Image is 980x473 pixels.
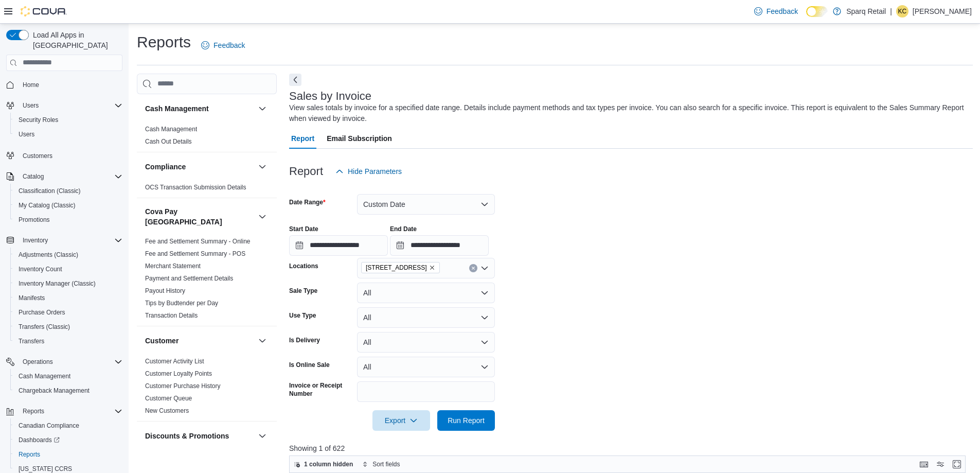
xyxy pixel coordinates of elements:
span: Fee and Settlement Summary - Online [145,237,251,246]
span: KC [898,5,907,17]
a: Users [14,128,39,141]
label: Is Delivery [289,336,320,344]
span: Users [23,101,39,110]
span: Customer Activity List [145,357,204,365]
button: Cova Pay [GEOGRAPHIC_DATA] [256,211,269,223]
a: Cash Management [145,126,197,133]
a: Customer Loyalty Points [145,370,212,377]
span: New Customers [145,407,189,415]
span: Customers [23,152,52,160]
span: Fee and Settlement Summary - POS [145,250,245,258]
h3: Cash Management [145,103,209,114]
button: Promotions [10,213,127,227]
span: Cash Management [145,125,197,133]
span: Catalog [19,170,122,183]
span: Customer Loyalty Points [145,370,212,378]
button: Discounts & Promotions [256,430,269,442]
button: Display options [934,458,947,470]
span: Users [19,99,122,112]
span: Catalog [23,172,44,181]
span: Canadian Compliance [19,422,79,430]
span: Load All Apps in [GEOGRAPHIC_DATA] [29,30,122,50]
button: Open list of options [480,264,489,272]
button: Chargeback Management [10,383,127,398]
span: Report [291,128,314,149]
span: [STREET_ADDRESS] [366,262,427,273]
label: Sale Type [289,287,317,295]
span: Sort fields [372,460,400,468]
a: Chargeback Management [14,384,94,397]
span: Purchase Orders [14,306,122,319]
h3: Compliance [145,162,186,172]
button: My Catalog (Classic) [10,198,127,213]
a: Feedback [750,1,802,22]
button: Catalog [2,169,127,184]
button: Cash Management [256,102,269,115]
label: Start Date [289,225,318,233]
a: New Customers [145,407,189,414]
button: Customer [145,336,254,346]
div: Compliance [137,181,277,198]
label: Use Type [289,311,316,320]
button: All [357,307,495,328]
a: OCS Transaction Submission Details [145,184,246,191]
span: Operations [23,358,53,366]
span: Manifests [19,294,45,302]
span: Purchase Orders [19,308,65,317]
a: Customer Queue [145,395,192,402]
button: Users [10,127,127,142]
a: Home [19,79,43,91]
span: Classification (Classic) [19,187,81,195]
button: Operations [2,355,127,369]
button: Manifests [10,291,127,305]
span: Security Roles [19,116,58,124]
a: Adjustments (Classic) [14,249,82,261]
a: My Catalog (Classic) [14,199,80,212]
button: Reports [19,405,48,417]
label: Locations [289,262,318,270]
span: Chargeback Management [14,384,122,397]
button: Operations [19,356,57,368]
button: All [357,357,495,377]
button: Customer [256,335,269,347]
button: Enter fullscreen [951,458,963,470]
span: Dashboards [19,436,60,444]
button: Classification (Classic) [10,184,127,198]
span: Dashboards [14,434,122,446]
a: Merchant Statement [145,262,201,270]
a: Inventory Count [14,263,66,275]
p: [PERSON_NAME] [913,5,972,17]
a: Tips by Budtender per Day [145,300,218,307]
button: Hide Parameters [331,161,406,182]
span: Merchant Statement [145,262,201,270]
span: Transfers (Classic) [19,323,70,331]
span: Inventory Count [19,265,62,273]
button: Run Report [437,410,495,431]
button: Cova Pay [GEOGRAPHIC_DATA] [145,206,254,227]
span: Transfers [19,337,44,345]
label: End Date [390,225,417,233]
span: Hide Parameters [348,166,402,177]
button: Users [2,98,127,113]
span: Run Report [448,415,485,426]
a: Manifests [14,292,49,304]
button: Inventory [2,233,127,248]
span: Promotions [19,216,50,224]
button: Compliance [256,161,269,173]
a: Transfers (Classic) [14,321,74,333]
span: Transfers (Classic) [14,321,122,333]
h3: Discounts & Promotions [145,431,229,441]
button: Users [19,99,43,112]
a: Cash Management [14,370,75,382]
button: All [357,283,495,303]
span: Reports [14,448,122,461]
span: My Catalog (Classic) [19,201,76,209]
button: Home [2,77,127,92]
span: OCS Transaction Submission Details [145,183,246,191]
div: Cash Management [137,123,277,152]
button: Adjustments (Classic) [10,248,127,262]
span: Security Roles [14,114,122,126]
div: Kailey Clements [896,5,908,17]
